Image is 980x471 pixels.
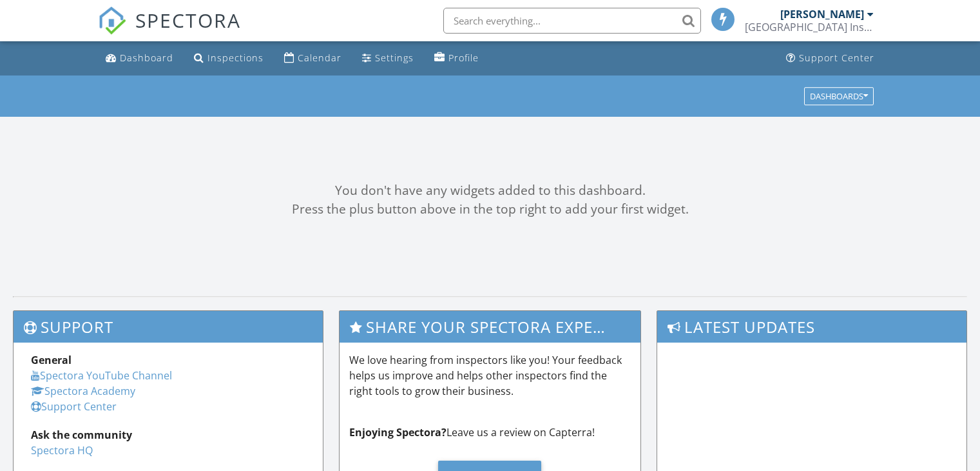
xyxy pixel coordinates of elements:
span: SPECTORA [135,6,241,34]
a: Support Center [781,46,879,70]
a: Settings [357,46,419,70]
div: Press the plus button above in the top right to add your first widget. [13,200,967,219]
a: Profile [429,46,484,70]
a: Dashboard [101,46,178,70]
a: Calendar [279,46,347,70]
a: Spectora Academy [31,384,135,398]
strong: General [31,353,72,367]
div: 5th Avenue Building Inspections, Inc. [745,21,874,34]
div: Dashboards [810,92,868,101]
div: Support Center [799,52,874,64]
img: The Best Home Inspection Software - Spectora [98,6,126,35]
strong: Enjoying Spectora? [349,425,447,439]
button: Dashboards [804,87,874,105]
a: Support Center [31,399,117,414]
a: Spectora HQ [31,443,93,457]
h3: Latest Updates [657,311,966,343]
h3: Support [14,311,323,343]
a: Spectora YouTube Channel [31,368,172,383]
div: Inspections [207,52,264,64]
p: Leave us a review on Capterra! [349,425,631,440]
a: Inspections [189,46,269,70]
a: SPECTORA [98,17,241,45]
div: Settings [375,52,414,64]
div: You don't have any widgets added to this dashboard. [13,181,967,200]
div: Calendar [298,52,341,64]
input: Search everything... [443,8,701,34]
div: Ask the community [31,427,305,443]
div: [PERSON_NAME] [780,8,864,21]
h3: Share Your Spectora Experience [340,311,641,343]
p: We love hearing from inspectors like you! Your feedback helps us improve and helps other inspecto... [349,352,631,399]
div: Dashboard [120,52,173,64]
div: Profile [448,52,479,64]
